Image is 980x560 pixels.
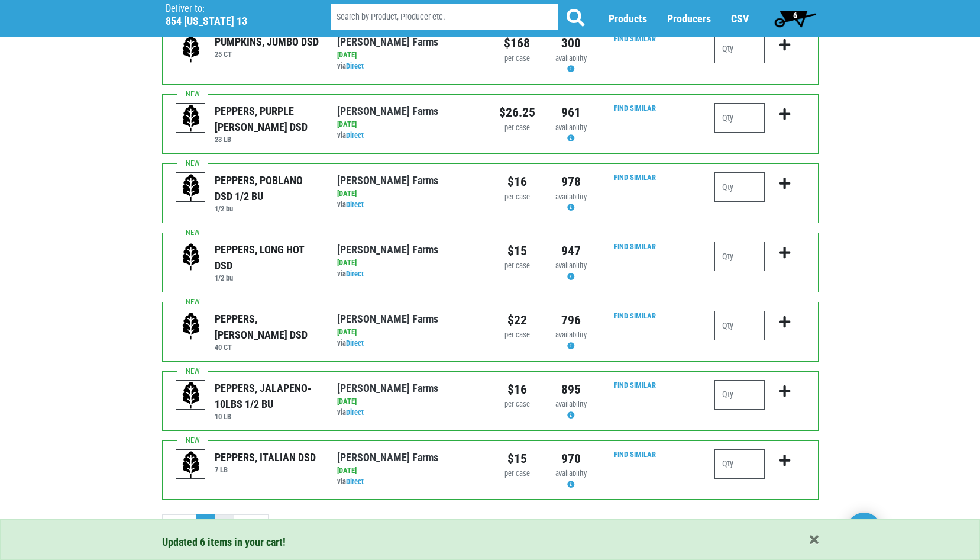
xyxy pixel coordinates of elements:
[337,382,438,394] a: [PERSON_NAME] Farms
[667,12,711,25] a: Producers
[346,200,364,209] a: Direct
[234,514,269,536] a: next
[215,514,234,536] a: 2
[337,338,481,349] div: via
[162,534,819,550] div: Updated 6 items in your cart!
[346,131,364,140] a: Direct
[337,105,438,117] a: [PERSON_NAME] Farms
[555,192,587,201] span: availability
[346,269,364,278] a: Direct
[337,61,481,72] div: via
[176,311,206,341] img: placeholder-variety-43d6402dacf2d531de610a020419775a.svg
[714,242,765,271] input: Qty
[337,396,481,407] div: [DATE]
[176,104,206,133] img: placeholder-variety-43d6402dacf2d531de610a020419775a.svg
[337,465,481,477] div: [DATE]
[176,173,206,202] img: placeholder-variety-43d6402dacf2d531de610a020419775a.svg
[499,192,535,203] div: per case
[346,408,364,417] a: Direct
[553,242,589,260] div: 947
[337,451,438,464] a: [PERSON_NAME] Farms
[553,34,589,53] div: 300
[346,62,364,70] a: Direct
[614,381,656,390] a: Find Similar
[553,103,589,122] div: 961
[499,380,535,399] div: $16
[337,477,481,488] div: via
[614,450,656,459] a: Find Similar
[555,54,587,63] span: availability
[714,34,765,63] input: Qty
[215,135,319,144] h6: 23 LB
[215,465,316,474] h6: 7 LB
[346,477,364,486] a: Direct
[714,311,765,340] input: Qty
[499,468,535,479] div: per case
[215,204,319,213] h6: 1/2 bu
[499,53,535,65] div: per case
[215,412,319,421] h6: 10 LB
[176,34,206,64] img: placeholder-variety-43d6402dacf2d531de610a020419775a.svg
[499,242,535,260] div: $15
[337,327,481,338] div: [DATE]
[614,242,656,251] a: Find Similar
[215,172,319,204] div: PEPPERS, POBLANO DSD 1/2 BU
[499,311,535,330] div: $22
[553,449,589,468] div: 970
[337,130,481,141] div: via
[331,4,558,30] input: Search by Product, Producer etc.
[337,243,438,256] a: [PERSON_NAME] Farms
[769,7,821,30] a: 6
[499,172,535,191] div: $16
[553,311,589,330] div: 796
[337,174,438,186] a: [PERSON_NAME] Farms
[176,242,206,272] img: placeholder-variety-43d6402dacf2d531de610a020419775a.svg
[553,172,589,191] div: 978
[166,3,300,15] p: Deliver to:
[555,261,587,270] span: availability
[614,173,656,182] a: Find Similar
[499,260,535,272] div: per case
[731,12,749,25] a: CSV
[215,449,316,465] div: PEPPERS, ITALIAN DSD
[553,380,589,399] div: 895
[215,380,319,412] div: PEPPERS, JALAPENO- 10LBS 1/2 BU
[499,330,535,341] div: per case
[714,103,765,133] input: Qty
[337,199,481,211] div: via
[614,34,656,43] a: Find Similar
[215,103,319,135] div: PEPPERS, PURPLE [PERSON_NAME] DSD
[614,104,656,112] a: Find Similar
[609,12,647,25] span: Products
[337,407,481,419] div: via
[714,172,765,202] input: Qty
[162,514,819,536] nav: pager
[499,103,535,122] div: $26.25
[176,450,206,479] img: placeholder-variety-43d6402dacf2d531de610a020419775a.svg
[337,50,481,61] div: [DATE]
[337,36,438,48] a: [PERSON_NAME] Farms
[215,34,319,50] div: PUMPKINS, JUMBO DSD
[337,119,481,130] div: [DATE]
[555,469,587,478] span: availability
[337,313,438,325] a: [PERSON_NAME] Farms
[714,380,765,410] input: Qty
[176,381,206,410] img: placeholder-variety-43d6402dacf2d531de610a020419775a.svg
[215,242,319,273] div: PEPPERS, LONG HOT DSD
[499,123,535,134] div: per case
[614,311,656,320] a: Find Similar
[555,400,587,408] span: availability
[555,330,587,339] span: availability
[714,449,765,479] input: Qty
[499,34,535,53] div: $168
[793,11,797,20] span: 6
[196,514,215,536] a: 1
[215,343,319,352] h6: 40 CT
[166,15,300,28] h5: 854 [US_STATE] 13
[499,399,535,410] div: per case
[499,449,535,468] div: $15
[215,50,319,59] h6: 25 CT
[337,188,481,199] div: [DATE]
[215,311,319,343] div: PEPPERS, [PERSON_NAME] DSD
